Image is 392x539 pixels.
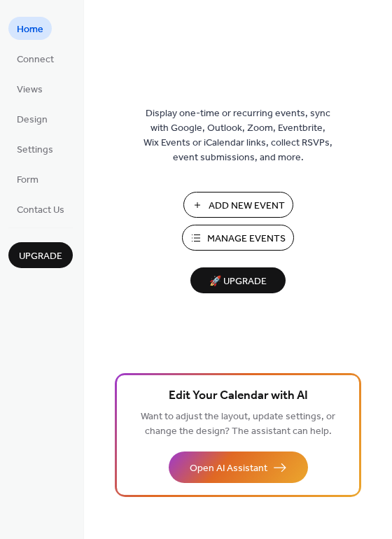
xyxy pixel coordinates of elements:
[19,249,62,264] span: Upgrade
[8,77,51,100] a: Views
[17,52,54,67] span: Connect
[17,173,38,188] span: Form
[8,47,62,70] a: Connect
[143,106,332,165] span: Display one-time or recurring events, sync with Google, Outlook, Zoom, Eventbrite, Wix Events or ...
[8,167,47,190] a: Form
[183,192,293,218] button: Add New Event
[17,83,43,97] span: Views
[17,113,48,127] span: Design
[8,17,52,40] a: Home
[141,407,335,441] span: Want to adjust the layout, update settings, or change the design? The assistant can help.
[17,22,43,37] span: Home
[182,225,294,251] button: Manage Events
[169,386,308,406] span: Edit Your Calendar with AI
[199,272,277,291] span: 🚀 Upgrade
[207,232,286,246] span: Manage Events
[17,143,53,157] span: Settings
[190,461,267,476] span: Open AI Assistant
[8,242,73,268] button: Upgrade
[8,197,73,220] a: Contact Us
[169,451,308,483] button: Open AI Assistant
[209,199,285,213] span: Add New Event
[190,267,286,293] button: 🚀 Upgrade
[8,137,62,160] a: Settings
[17,203,64,218] span: Contact Us
[8,107,56,130] a: Design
